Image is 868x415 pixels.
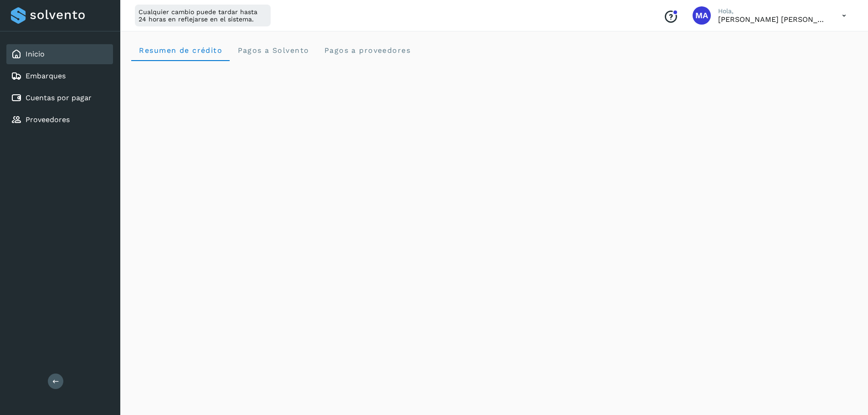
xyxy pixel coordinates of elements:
div: Embarques [6,66,113,86]
span: Resumen de crédito [139,46,222,55]
a: Inicio [26,50,45,58]
div: Cuentas por pagar [6,88,113,108]
a: Embarques [26,72,66,80]
span: Pagos a proveedores [324,46,411,55]
span: Pagos a Solvento [237,46,309,55]
p: Hola, [718,7,827,15]
div: Inicio [6,44,113,64]
div: Proveedores [6,110,113,130]
a: Cuentas por pagar [26,93,92,102]
p: Mario Alvaro Perez [718,15,827,24]
a: Proveedores [26,115,70,124]
div: Cualquier cambio puede tardar hasta 24 horas en reflejarse en el sistema. [135,5,271,26]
